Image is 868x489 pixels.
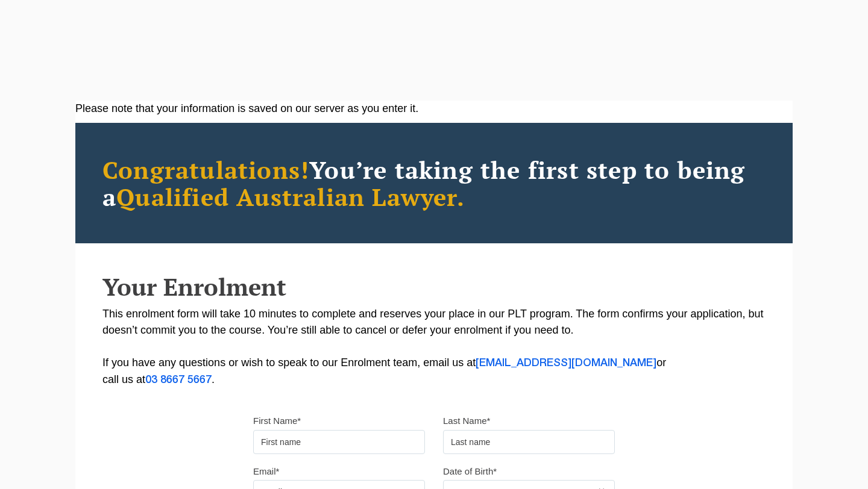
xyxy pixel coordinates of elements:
label: First Name* [253,415,301,427]
label: Last Name* [443,415,490,427]
span: Qualified Australian Lawyer. [116,181,465,213]
input: First name [253,430,425,454]
h2: Your Enrolment [102,273,766,300]
h2: You’re taking the first step to being a [102,156,766,210]
label: Date of Birth* [443,466,497,478]
a: 03 8667 5667 [145,375,212,385]
a: [EMAIL_ADDRESS][DOMAIN_NAME] [476,358,656,368]
label: Email* [253,466,279,478]
div: Please note that your information is saved on our server as you enter it. [75,101,793,117]
p: This enrolment form will take 10 minutes to complete and reserves your place in our PLT program. ... [102,306,766,388]
span: Congratulations! [102,154,309,185]
input: Last name [443,430,615,454]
